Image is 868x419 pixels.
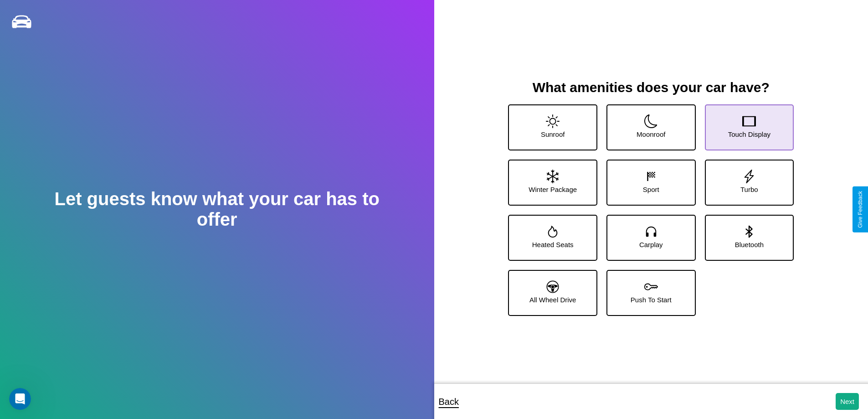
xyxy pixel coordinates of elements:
p: Winter Package [529,183,577,196]
p: Heated Seats [532,238,574,251]
p: Push To Start [631,294,672,306]
p: All Wheel Drive [529,294,576,306]
p: Back [439,393,459,410]
h2: Let guests know what your car has to offer [43,189,390,230]
p: Sunroof [541,128,565,140]
p: Touch Display [728,128,770,140]
p: Moonroof [637,128,665,140]
p: Turbo [740,183,758,196]
iframe: Intercom live chat [9,388,31,410]
p: Sport [643,183,659,196]
button: Next [836,393,859,410]
p: Bluetooth [735,238,764,251]
h3: What amenities does your car have? [499,80,803,95]
div: Give Feedback [857,191,863,228]
p: Carplay [639,238,663,251]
